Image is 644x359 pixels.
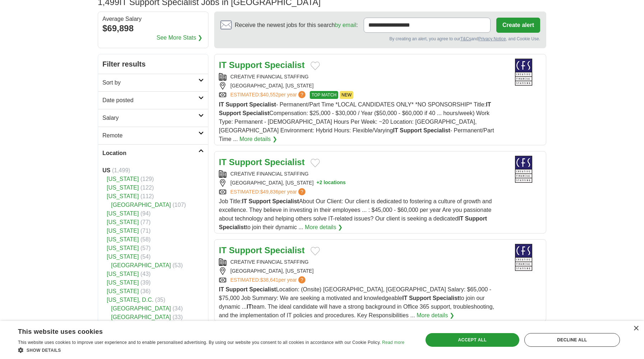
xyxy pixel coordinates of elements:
a: [US_STATE], D.C. [107,297,153,303]
strong: IT [247,304,252,310]
a: [US_STATE] [107,176,139,182]
a: [GEOGRAPHIC_DATA] [111,202,171,208]
a: [US_STATE] [107,228,139,234]
a: CREATIVE FINANCIAL STAFFING [230,259,309,265]
a: T&Cs [460,36,471,41]
span: This website uses cookies to improve user experience and to enable personalised advertising. By u... [18,340,381,345]
span: - Permanent/Part Time *LOCAL CANDIDATES ONLY* *NO SPONSORSHIP* Title: Compensation: $25,000 - $30... [219,101,494,142]
strong: Specialist [264,157,305,167]
strong: Specialist [249,286,276,292]
strong: IT [219,157,226,167]
span: (53) [172,262,183,268]
a: Date posted [98,91,208,109]
a: IT Support Specialist [219,60,305,70]
span: (77) [141,219,151,225]
span: Job Title: About Our Client: Our client is dedicated to fostering a culture of growth and excelle... [219,198,492,230]
span: (43) [141,271,151,277]
span: ? [298,91,305,98]
strong: Specialist [423,127,450,133]
span: ? [298,276,305,283]
a: IT Support Specialist [219,245,305,255]
img: Creative Financial Staffing logo [506,156,542,183]
h2: Location [102,149,198,158]
div: Close [633,326,639,331]
a: ESTIMATED:$40,552per year? [230,91,307,99]
a: See More Stats ❯ [157,33,203,42]
strong: IT [486,101,491,108]
a: by email [335,22,356,28]
strong: Support [229,157,262,167]
a: ESTIMATED:$49,836per year? [230,188,307,196]
a: [US_STATE] [107,210,139,217]
a: CREATIVE FINANCIAL STAFFING [230,74,309,79]
a: [US_STATE] [107,185,139,191]
span: Receive the newest jobs for this search : [235,21,358,29]
a: Privacy Notice [478,36,506,41]
a: Read more, opens a new window [382,340,404,345]
img: Creative Financial Staffing logo [506,59,542,86]
span: TOP MATCH [310,91,338,99]
button: +2 locations [317,179,346,187]
strong: Support [465,215,487,222]
span: NEW [340,91,353,99]
strong: Specialist [249,101,276,108]
strong: Support [219,110,241,116]
a: [US_STATE] [107,271,139,277]
strong: IT [242,198,247,204]
span: + [317,179,319,187]
a: [US_STATE] [107,254,139,260]
a: More details ❯ [239,135,277,144]
strong: Support [400,127,422,133]
div: Accept all [425,333,519,347]
strong: IT [458,215,463,222]
span: (39) [141,280,151,286]
button: Add to favorite jobs [310,62,320,70]
a: [GEOGRAPHIC_DATA] [111,305,171,312]
button: Create alert [496,18,540,33]
div: This website uses cookies [18,325,386,336]
span: (34) [172,305,183,312]
span: (129) [141,176,154,182]
div: [GEOGRAPHIC_DATA], [US_STATE] [219,267,500,275]
strong: Specialist [264,60,305,70]
strong: Support [226,101,248,108]
a: More details ❯ [417,311,454,320]
strong: IT [219,245,226,255]
a: Location [98,144,208,162]
strong: IT [219,286,224,292]
a: [US_STATE] [107,280,139,286]
div: Average Salary [102,16,204,22]
img: Creative Financial Staffing logo [506,244,542,271]
h2: Filter results [98,54,208,74]
a: More details ❯ [305,223,342,232]
div: Show details [18,346,404,354]
span: (122) [141,185,154,191]
span: (71) [141,228,151,234]
a: IT Support Specialist [219,157,305,167]
span: (1,499) [112,167,130,173]
strong: Specialist [272,198,299,204]
strong: IT [393,127,398,133]
strong: Specialist [243,110,270,116]
button: Add to favorite jobs [310,159,320,167]
span: $38,641 [260,277,279,283]
span: $49,836 [260,189,279,195]
span: (35) [155,297,165,303]
a: [US_STATE] [107,236,139,242]
strong: Support [229,245,262,255]
strong: Support [226,286,248,292]
span: (94) [141,210,151,217]
div: [GEOGRAPHIC_DATA], [US_STATE] [219,82,500,90]
strong: Support [409,295,431,301]
h2: Remote [102,131,198,140]
a: ESTIMATED:$38,641per year? [230,276,307,284]
strong: IT [219,101,224,108]
div: By creating an alert, you agree to our and , and Cookie Use. [220,36,540,42]
a: CREATIVE FINANCIAL STAFFING [230,171,309,177]
strong: IT [219,60,226,70]
span: (33) [172,314,183,320]
span: (112) [141,193,154,199]
a: [US_STATE] [107,245,139,251]
a: [US_STATE] [107,219,139,225]
a: Salary [98,109,208,127]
